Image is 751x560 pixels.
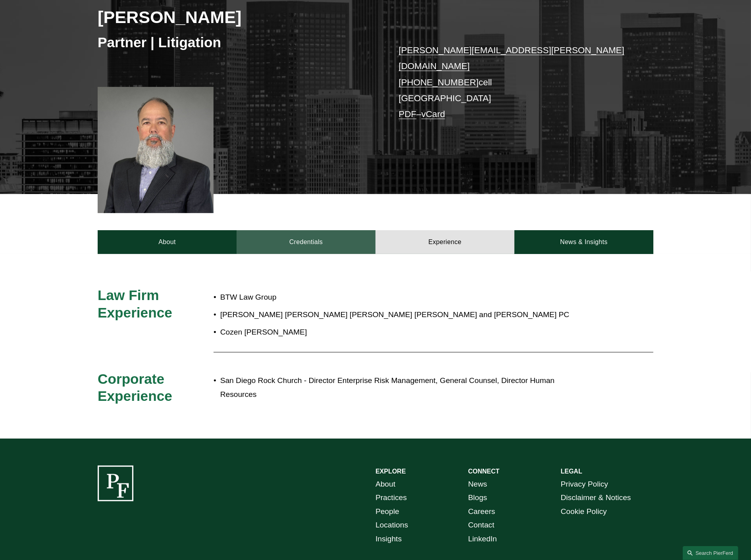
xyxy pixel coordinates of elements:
[220,374,584,401] p: San Diego Rock Church - Director Enterprise Risk Management, General Counsel, Director Human Reso...
[399,42,630,123] p: cell [GEOGRAPHIC_DATA] –
[561,468,582,475] strong: LEGAL
[561,491,631,505] a: Disclaimer & Notices
[468,477,487,491] a: News
[98,34,375,51] h3: Partner | Litigation
[375,491,407,505] a: Practices
[561,477,608,491] a: Privacy Policy
[98,7,375,27] h2: [PERSON_NAME]
[220,308,584,322] p: [PERSON_NAME] [PERSON_NAME] [PERSON_NAME] [PERSON_NAME] and [PERSON_NAME] PC
[514,230,653,254] a: News & Insights
[468,505,495,519] a: Careers
[468,532,497,546] a: LinkedIn
[375,468,406,475] strong: EXPLORE
[468,491,487,505] a: Blogs
[220,291,584,304] p: BTW Law Group
[375,518,408,532] a: Locations
[220,325,584,339] p: Cozen [PERSON_NAME]
[399,77,479,87] a: [PHONE_NUMBER]
[98,287,172,320] span: Law Firm Experience
[237,230,375,254] a: Credentials
[375,505,399,519] a: People
[98,230,237,254] a: About
[468,518,494,532] a: Contact
[399,45,624,71] a: [PERSON_NAME][EMAIL_ADDRESS][PERSON_NAME][DOMAIN_NAME]
[375,230,514,254] a: Experience
[683,546,738,560] a: Search this site
[375,477,395,491] a: About
[375,532,402,546] a: Insights
[422,109,445,119] a: vCard
[98,371,172,404] span: Corporate Experience
[468,468,499,475] strong: CONNECT
[561,505,607,519] a: Cookie Policy
[399,109,416,119] a: PDF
